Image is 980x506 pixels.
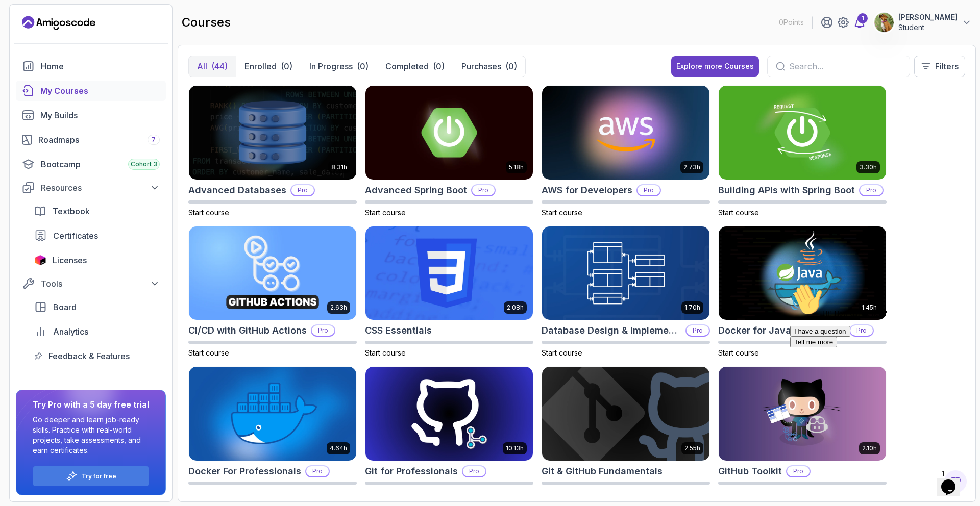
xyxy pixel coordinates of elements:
img: Docker For Professionals card [189,367,356,461]
p: In Progress [309,60,353,72]
p: [PERSON_NAME] [898,12,958,22]
p: All [197,60,207,72]
button: All(44) [189,56,236,77]
a: courses [16,81,166,101]
p: Pro [860,185,883,195]
span: Analytics [53,325,88,338]
img: GitHub Toolkit card [719,367,886,461]
button: Try for free [33,466,149,487]
div: 👋Hi! How can we help?I have a questionTell me more [4,4,188,68]
h2: Docker For Professionals [188,464,301,478]
span: Start course [188,489,229,498]
a: builds [16,105,166,125]
a: 1 [853,16,866,29]
img: CSS Essentials card [365,226,533,320]
h2: Database Design & Implementation [542,323,681,338]
img: AWS for Developers card [542,86,709,180]
div: Explore more Courses [676,61,754,71]
p: Filters [935,60,959,72]
img: CI/CD with GitHub Actions card [189,226,356,320]
h2: Docker for Java Developers [718,323,845,338]
img: Docker for Java Developers card [719,226,886,320]
span: Cohort 3 [131,160,157,168]
button: Tell me more [4,58,51,68]
button: Filters [914,56,965,77]
span: Start course [542,348,582,357]
span: Start course [365,489,406,498]
a: roadmaps [16,130,166,150]
a: feedback [28,346,166,366]
div: My Courses [40,85,160,97]
p: Pro [787,466,810,476]
h2: Git & GitHub Fundamentals [542,464,663,478]
h2: Building APIs with Spring Boot [718,183,855,197]
p: 10.13h [506,444,524,452]
p: Pro [638,185,660,195]
p: Completed [385,60,429,72]
span: Start course [188,348,229,357]
h2: courses [182,14,231,31]
p: 5.18h [509,163,524,171]
span: Start course [365,348,406,357]
iframe: chat widget [937,465,970,496]
p: Pro [291,185,314,195]
input: Search... [789,60,901,72]
button: Enrolled(0) [236,56,301,77]
div: Bootcamp [41,158,160,170]
h2: GitHub Toolkit [718,464,782,478]
span: Start course [718,208,759,217]
h2: CSS Essentials [365,323,432,338]
div: (44) [211,60,228,72]
p: 3.30h [860,163,877,171]
div: Tools [41,277,160,290]
div: Resources [41,182,160,194]
span: Hi! How can we help? [4,31,101,38]
button: Explore more Courses [671,56,759,77]
div: Home [41,60,160,72]
p: 1.70h [684,303,700,312]
p: 4.64h [330,444,347,452]
h2: Git for Professionals [365,464,458,478]
p: Pro [463,466,485,476]
span: Board [53,301,77,313]
a: textbook [28,201,166,221]
h2: Advanced Spring Boot [365,183,467,197]
div: (0) [433,60,445,72]
p: 0 Points [779,17,804,28]
span: Feedback & Features [48,350,130,362]
p: Try for free [82,472,116,480]
img: :wave: [4,4,37,37]
img: Building APIs with Spring Boot card [719,86,886,180]
button: user profile image[PERSON_NAME]Student [874,12,972,33]
a: licenses [28,250,166,270]
span: Licenses [53,254,87,266]
button: Completed(0) [377,56,453,77]
img: Git & GitHub Fundamentals card [542,367,709,461]
a: home [16,56,166,77]
p: 8.31h [331,163,347,171]
p: Purchases [461,60,501,72]
p: Pro [687,325,709,336]
span: Start course [365,208,406,217]
span: Certificates [53,230,98,242]
p: Go deeper and learn job-ready skills. Practice with real-world projects, take assessments, and ea... [33,415,149,456]
iframe: chat widget [786,279,970,460]
a: bootcamp [16,154,166,174]
span: 7 [152,136,156,144]
a: certificates [28,225,166,246]
button: Tools [16,274,166,293]
p: 2.63h [330,303,347,312]
img: user profile image [874,13,894,32]
span: Start course [188,208,229,217]
div: (0) [505,60,517,72]
p: 2.55h [684,444,700,452]
a: Landing page [22,15,95,31]
img: Database Design & Implementation card [542,226,709,320]
h2: AWS for Developers [542,183,632,197]
a: board [28,297,166,317]
img: Advanced Databases card [189,86,356,180]
h2: Advanced Databases [188,183,286,197]
h2: CI/CD with GitHub Actions [188,323,307,338]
